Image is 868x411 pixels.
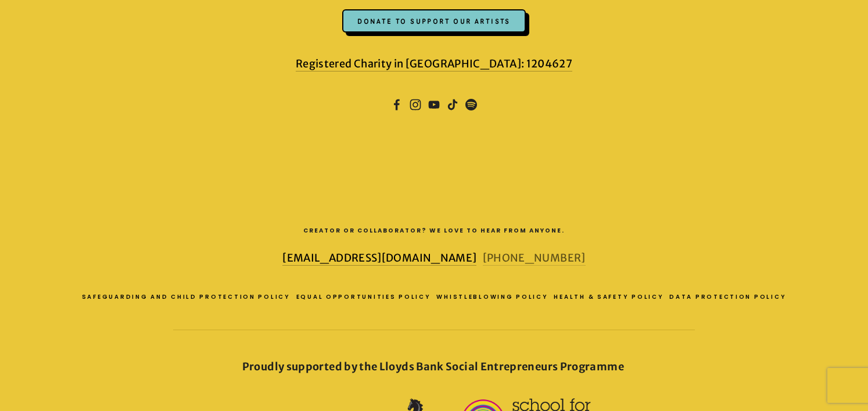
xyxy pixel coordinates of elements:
[428,99,440,110] a: YouTube
[242,360,624,373] strong: Proudly supported by the Lloyds Bank Social Entrepreneurs Programme
[296,57,572,72] a: Registered Charity in [GEOGRAPHIC_DATA]: 1204627
[342,9,526,33] div: Donate to support our artists
[296,293,437,302] a: Equal Opportunities Policy
[483,251,586,266] a: [PHONE_NUMBER]
[554,293,669,302] a: Health & Safety policy
[669,293,792,302] a: Data Protection Policy
[436,293,554,302] a: Whistleblowing policy
[82,293,296,302] a: Safeguarding and Child Protection Policy
[410,99,421,110] a: Instagram
[465,99,477,110] a: Spotify
[447,99,458,110] a: TikTok
[282,251,476,266] a: [EMAIL_ADDRESS][DOMAIN_NAME]
[105,226,762,236] h3: Creator or collaborator? We love to hear from anyone.
[391,99,403,110] a: Facebook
